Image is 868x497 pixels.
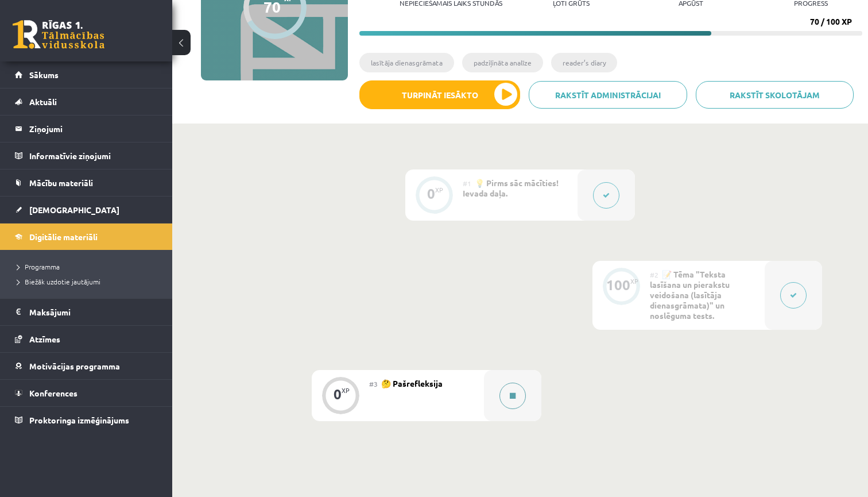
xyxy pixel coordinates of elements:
[15,197,158,223] a: [DEMOGRAPHIC_DATA]
[359,53,454,72] li: lasītāja dienasgrāmata
[696,81,854,109] a: Rakstīt skolotājam
[17,276,161,287] a: Biežāk uzdotie jautājumi
[15,299,158,325] a: Maksājumi
[630,278,638,284] div: XP
[13,20,104,49] a: Rīgas 1. Tālmācības vidusskola
[15,380,158,406] a: Konferences
[29,178,93,188] span: Mācību materiāli
[29,334,60,344] span: Atzīmes
[17,262,60,271] span: Programma
[334,389,342,399] div: 0
[15,169,158,196] a: Mācību materiāli
[29,142,158,169] legend: Informatīvie ziņojumi
[606,280,630,290] div: 100
[529,81,687,109] a: Rakstīt administrācijai
[463,179,471,188] span: #1
[435,187,443,193] div: XP
[650,270,658,279] span: #2
[427,188,435,199] div: 0
[29,232,98,242] span: Digitālie materiāli
[29,205,119,215] span: [DEMOGRAPHIC_DATA]
[369,379,378,388] span: #3
[15,115,158,142] a: Ziņojumi
[551,53,617,72] li: reader’s diary
[15,142,158,169] a: Informatīvie ziņojumi
[29,388,77,398] span: Konferences
[381,378,443,388] span: 🤔 Pašrefleksija
[650,269,730,321] span: 📝 Tēma "Teksta lasīšana un pierakstu veidošana (lasītāja dienasgrāmata)" un noslēguma tests.
[29,415,129,425] span: Proktoringa izmēģinājums
[29,299,158,325] legend: Maksājumi
[15,224,158,250] a: Digitālie materiāli
[29,97,57,107] span: Aktuāli
[463,178,559,198] span: 💡 Pirms sāc mācīties! Ievada daļa.
[15,353,158,379] a: Motivācijas programma
[29,361,120,371] span: Motivācijas programma
[29,70,59,80] span: Sākums
[359,80,520,109] button: Turpināt iesākto
[342,387,350,394] div: XP
[15,326,158,352] a: Atzīmes
[462,53,543,72] li: padziļināta analīze
[15,88,158,115] a: Aktuāli
[17,277,100,286] span: Biežāk uzdotie jautājumi
[17,261,161,272] a: Programma
[15,407,158,433] a: Proktoringa izmēģinājums
[29,115,158,142] legend: Ziņojumi
[15,61,158,88] a: Sākums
